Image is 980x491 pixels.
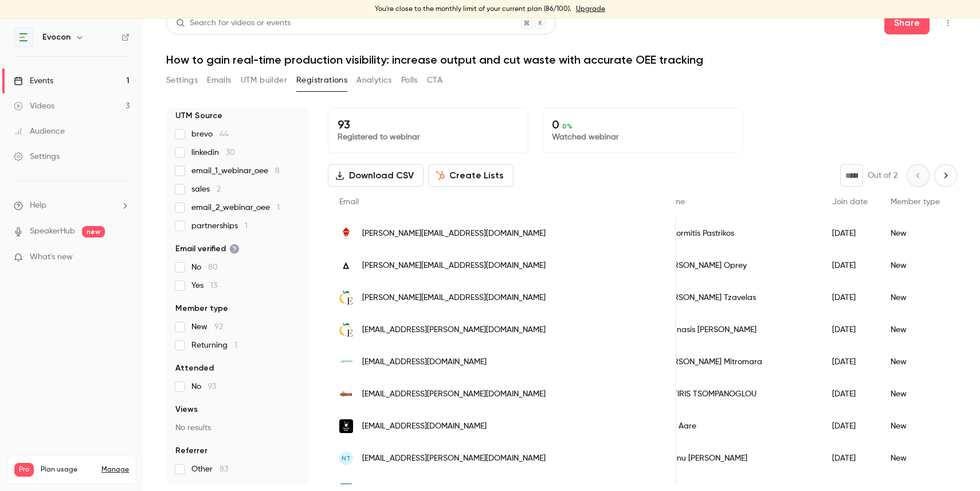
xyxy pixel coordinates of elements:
[821,410,879,442] div: [DATE]
[14,463,34,477] span: Pro
[191,321,223,333] span: New
[339,198,359,206] span: Email
[191,147,235,158] span: linkedin
[339,227,353,240] img: ion.gr
[576,5,605,14] a: Upgrade
[217,185,221,193] span: 2
[166,53,957,67] h1: How to gain real-time production visibility: increase output and cut waste with accurate OEE trac...
[879,442,951,474] div: New
[868,170,897,181] p: Out of 2
[191,463,228,475] span: Other
[245,222,248,230] span: 1
[821,346,879,378] div: [DATE]
[30,225,75,237] a: SpeakerHub
[362,292,546,304] span: [PERSON_NAME][EMAIL_ADDRESS][DOMAIN_NAME]
[651,250,821,282] div: [PERSON_NAME] Oprey
[14,75,53,87] div: Events
[191,262,218,273] span: No
[339,323,353,337] img: elbak.gr
[296,71,347,89] button: Registrations
[41,465,95,474] span: Plan usage
[651,378,821,410] div: SOTIRIS TSOMPANOGLOU
[891,198,940,206] span: Member type
[116,252,130,263] iframe: Noticeable Trigger
[362,324,546,336] span: [EMAIL_ADDRESS][PERSON_NAME][DOMAIN_NAME]
[339,387,353,401] img: barbastathis.com
[342,453,351,463] span: NT
[338,131,519,143] p: Registered to webinar
[362,356,487,368] span: [EMAIL_ADDRESS][DOMAIN_NAME]
[362,260,546,272] span: [PERSON_NAME][EMAIL_ADDRESS][DOMAIN_NAME]
[884,11,930,34] button: Share
[879,314,951,346] div: New
[219,130,229,138] span: 44
[651,314,821,346] div: Thanasis [PERSON_NAME]
[42,32,70,43] h6: Evocon
[208,263,218,271] span: 80
[339,419,353,433] img: nordicmilk.eu
[175,404,198,415] span: Views
[879,282,951,314] div: New
[166,71,198,89] button: Settings
[175,422,300,434] p: No results
[175,363,214,374] span: Attended
[934,164,957,187] button: Next page
[219,465,228,473] span: 83
[207,71,231,89] button: Emails
[821,442,879,474] div: [DATE]
[401,71,418,89] button: Polls
[651,410,821,442] div: Priit Aare
[339,259,353,272] img: hydratedrinksgroup.com
[277,204,280,212] span: 1
[821,282,879,314] div: [DATE]
[879,346,951,378] div: New
[226,149,235,157] span: 30
[821,314,879,346] div: [DATE]
[176,17,291,29] div: Search for videos or events
[879,217,951,250] div: New
[356,71,392,89] button: Analytics
[14,126,65,137] div: Audience
[832,198,868,206] span: Join date
[821,250,879,282] div: [DATE]
[101,465,129,474] a: Manage
[651,282,821,314] div: [PERSON_NAME] Tzavelas
[821,378,879,410] div: [DATE]
[175,110,222,122] span: UTM Source
[30,200,46,212] span: Help
[82,226,105,237] span: new
[427,71,442,89] button: CTA
[651,217,821,250] div: Panormitis Pastrikos
[339,355,353,369] img: greenbeveragesgroup.com
[821,217,879,250] div: [DATE]
[879,250,951,282] div: New
[214,323,223,331] span: 92
[14,151,60,162] div: Settings
[14,200,130,212] li: help-dropdown-opener
[362,388,546,400] span: [EMAIL_ADDRESS][PERSON_NAME][DOMAIN_NAME]
[191,220,248,232] span: partnerships
[241,71,287,89] button: UTM builder
[175,303,228,314] span: Member type
[339,291,353,305] img: elbak.gr
[552,131,733,143] p: Watched webinar
[191,280,217,291] span: Yes
[275,167,280,175] span: 8
[175,243,240,255] span: Email verified
[234,341,237,349] span: 1
[362,420,487,432] span: [EMAIL_ADDRESS][DOMAIN_NAME]
[30,251,73,263] span: What's new
[362,453,546,465] span: [EMAIL_ADDRESS][PERSON_NAME][DOMAIN_NAME]
[338,118,519,131] p: 93
[651,346,821,378] div: [PERSON_NAME] Mitromara
[562,122,573,130] span: 0 %
[879,378,951,410] div: New
[175,445,207,457] span: Referrer
[328,164,424,187] button: Download CSV
[175,110,300,475] section: facet-groups
[191,202,280,213] span: email_2_webinar_oee
[651,442,821,474] div: Neenu [PERSON_NAME]
[879,410,951,442] div: New
[191,128,229,140] span: brevo
[191,381,216,392] span: No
